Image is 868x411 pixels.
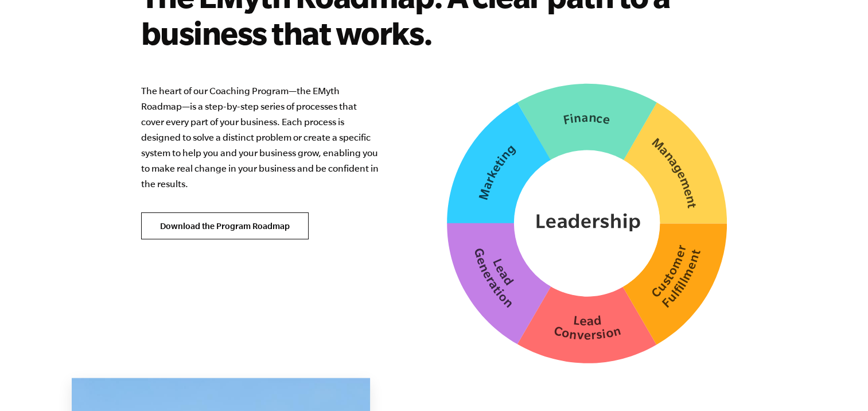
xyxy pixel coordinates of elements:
[141,212,309,240] a: Download the Program Roadmap
[612,328,868,411] iframe: Chat Widget
[612,328,868,411] div: Widget de chat
[141,83,382,192] p: The heart of our Coaching Program—the EMyth Roadmap—is a step-by-step series of processes that co...
[447,83,727,364] img: Our Program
